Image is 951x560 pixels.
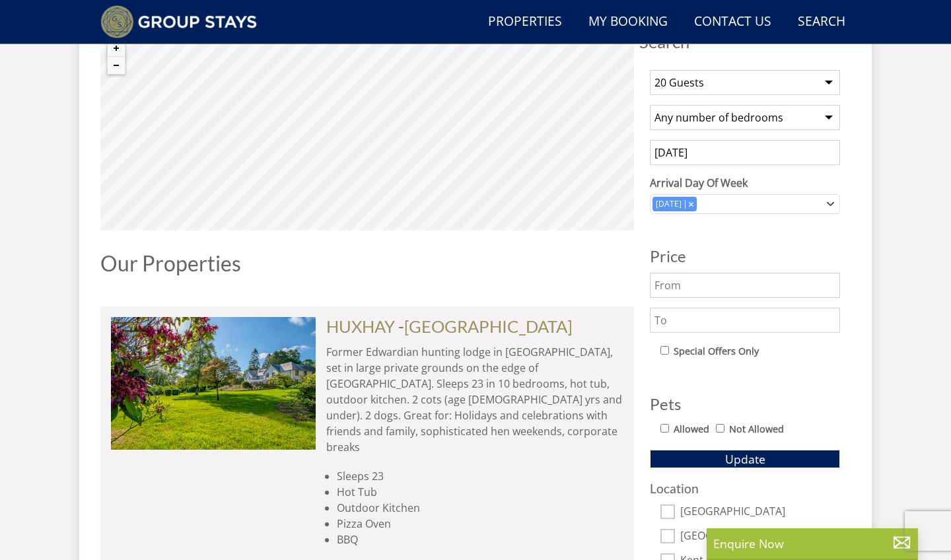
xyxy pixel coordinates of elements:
canvas: Map [100,32,634,230]
h3: Pets [650,396,840,413]
li: Sleeps 23 [337,468,623,484]
p: Former Edwardian hunting lodge in [GEOGRAPHIC_DATA], set in large private grounds on the edge of ... [326,344,623,455]
span: Update [725,451,765,467]
span: Search [639,32,851,51]
button: Zoom out [108,57,125,74]
button: Zoom in [108,40,125,57]
input: Arrival Date [650,140,840,165]
div: Combobox [650,194,840,214]
a: Search [792,7,851,37]
li: Pizza Oven [337,516,623,532]
a: Contact Us [689,7,777,37]
a: My Booking [583,7,673,37]
a: Properties [483,7,567,37]
a: [GEOGRAPHIC_DATA] [404,316,573,336]
input: To [650,308,840,333]
label: [GEOGRAPHIC_DATA] [680,505,840,520]
li: Outdoor Kitchen [337,500,623,516]
label: Allowed [674,422,709,437]
label: Special Offers Only [674,344,759,359]
label: Not Allowed [729,422,784,437]
h1: Our Properties [100,252,634,275]
img: open-uri20250821-22-lp45q7.original. [111,317,316,449]
li: BBQ [337,532,623,547]
li: Hot Tub [337,484,623,500]
label: [GEOGRAPHIC_DATA] [680,530,840,544]
h3: Price [650,248,840,265]
label: Arrival Day Of Week [650,175,840,191]
h3: Location [650,481,840,495]
div: [DATE] [652,198,685,210]
button: Update [650,450,840,468]
a: HUXHAY [326,316,395,336]
input: From [650,273,840,298]
p: Enquire Now [713,535,911,552]
span: - [398,316,573,336]
img: Group Stays [100,5,257,38]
